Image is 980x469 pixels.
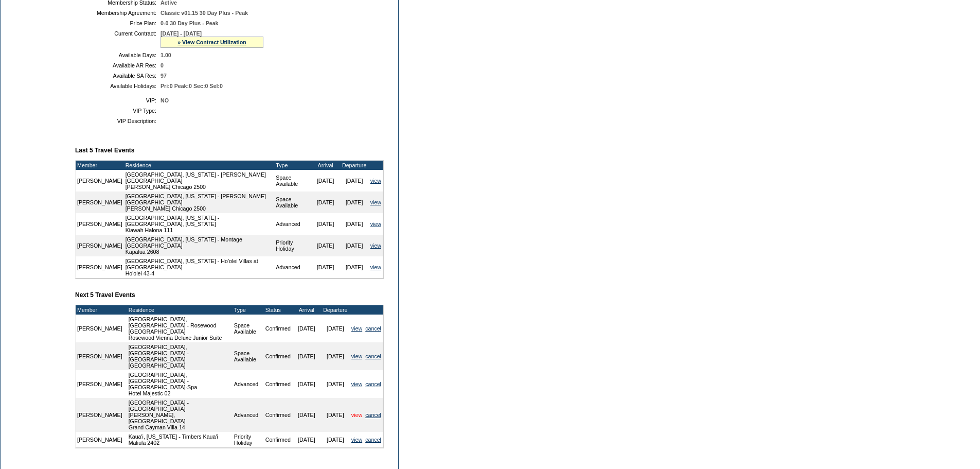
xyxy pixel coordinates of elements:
a: view [351,353,362,359]
td: [DATE] [321,370,350,398]
a: view [351,325,362,332]
a: view [370,242,381,249]
span: 1.00 [161,52,171,58]
span: 97 [161,73,167,79]
td: Type [274,161,311,170]
td: [GEOGRAPHIC_DATA] - [GEOGRAPHIC_DATA][PERSON_NAME], [GEOGRAPHIC_DATA] Grand Cayman Villa 14 [127,398,233,432]
td: [DATE] [292,342,321,370]
td: [PERSON_NAME] [76,342,124,370]
td: Residence [127,305,233,315]
td: [PERSON_NAME] [76,213,124,235]
td: Residence [124,161,275,170]
td: [PERSON_NAME] [76,192,124,213]
td: Priority Holiday [274,235,311,256]
td: [PERSON_NAME] [76,315,124,342]
td: [GEOGRAPHIC_DATA], [GEOGRAPHIC_DATA] - [GEOGRAPHIC_DATA]-Spa Hotel Majestic 02 [127,370,233,398]
a: view [351,437,362,443]
td: Confirmed [264,432,292,447]
td: Space Available [233,342,264,370]
td: Priority Holiday [233,432,264,447]
td: Price Plan: [79,20,156,26]
td: Membership Agreement: [79,10,156,16]
td: Confirmed [264,315,292,342]
td: [PERSON_NAME] [76,235,124,256]
td: [DATE] [340,256,369,278]
td: VIP Description: [79,118,156,124]
span: Classic v01.15 30 Day Plus - Peak [161,10,248,16]
a: cancel [365,353,381,359]
a: view [370,199,381,205]
td: [DATE] [321,432,350,447]
td: Confirmed [264,398,292,432]
td: Member [76,161,124,170]
td: [GEOGRAPHIC_DATA], [US_STATE] - [GEOGRAPHIC_DATA], [US_STATE] Kiawah Halona 111 [124,213,275,235]
td: [DATE] [340,170,369,192]
span: [DATE] - [DATE] [161,30,202,37]
td: [DATE] [311,235,340,256]
td: Advanced [274,256,311,278]
td: Space Available [233,315,264,342]
td: [DATE] [340,213,369,235]
td: [GEOGRAPHIC_DATA], [US_STATE] - [PERSON_NAME][GEOGRAPHIC_DATA] [PERSON_NAME] Chicago 2500 [124,170,275,192]
td: [DATE] [321,398,350,432]
a: view [370,178,381,184]
td: Available AR Res: [79,62,156,68]
td: [DATE] [292,315,321,342]
td: [PERSON_NAME] [76,170,124,192]
td: [GEOGRAPHIC_DATA], [GEOGRAPHIC_DATA] - [GEOGRAPHIC_DATA] [GEOGRAPHIC_DATA] [127,342,233,370]
td: [DATE] [311,170,340,192]
td: Arrival [292,305,321,315]
b: Last 5 Travel Events [75,147,134,154]
td: [GEOGRAPHIC_DATA], [GEOGRAPHIC_DATA] - Rosewood [GEOGRAPHIC_DATA] Rosewood Vienna Deluxe Junior S... [127,315,233,342]
span: Pri:0 Peak:0 Sec:0 Sel:0 [161,83,223,89]
a: view [370,264,381,270]
a: » View Contract Utilization [177,39,246,45]
td: [GEOGRAPHIC_DATA], [US_STATE] - Ho'olei Villas at [GEOGRAPHIC_DATA] Ho'olei 43-4 [124,256,275,278]
a: view [370,221,381,227]
a: cancel [365,381,381,387]
td: [DATE] [340,235,369,256]
td: VIP: [79,97,156,103]
td: [DATE] [311,192,340,213]
span: NO [161,97,169,103]
a: view [351,412,362,418]
a: cancel [365,437,381,443]
td: Available Holidays: [79,83,156,89]
span: 0 [161,62,164,68]
td: Departure [340,161,369,170]
td: Advanced [274,213,311,235]
td: Type [233,305,264,315]
td: [DATE] [321,315,350,342]
td: Advanced [233,370,264,398]
td: Confirmed [264,342,292,370]
td: Confirmed [264,370,292,398]
td: Space Available [274,170,311,192]
td: [GEOGRAPHIC_DATA], [US_STATE] - [PERSON_NAME][GEOGRAPHIC_DATA] [PERSON_NAME] Chicago 2500 [124,192,275,213]
td: Available Days: [79,52,156,58]
td: [PERSON_NAME] [76,256,124,278]
td: Status [264,305,292,315]
span: 0-0 30 Day Plus - Peak [161,20,219,26]
td: Member [76,305,124,315]
td: Advanced [233,398,264,432]
a: cancel [365,412,381,418]
td: [DATE] [292,398,321,432]
td: [DATE] [321,342,350,370]
td: [DATE] [311,213,340,235]
td: [DATE] [340,192,369,213]
td: Available SA Res: [79,73,156,79]
td: Kaua'i, [US_STATE] - Timbers Kaua'i Maliula 2402 [127,432,233,447]
td: [PERSON_NAME] [76,398,124,432]
td: [PERSON_NAME] [76,432,124,447]
td: [PERSON_NAME] [76,370,124,398]
td: Departure [321,305,350,315]
td: [DATE] [292,432,321,447]
td: Current Contract: [79,30,156,48]
td: [GEOGRAPHIC_DATA], [US_STATE] - Montage [GEOGRAPHIC_DATA] Kapalua 2608 [124,235,275,256]
td: Arrival [311,161,340,170]
td: [DATE] [292,370,321,398]
a: cancel [365,325,381,332]
a: view [351,381,362,387]
td: VIP Type: [79,108,156,114]
td: Space Available [274,192,311,213]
